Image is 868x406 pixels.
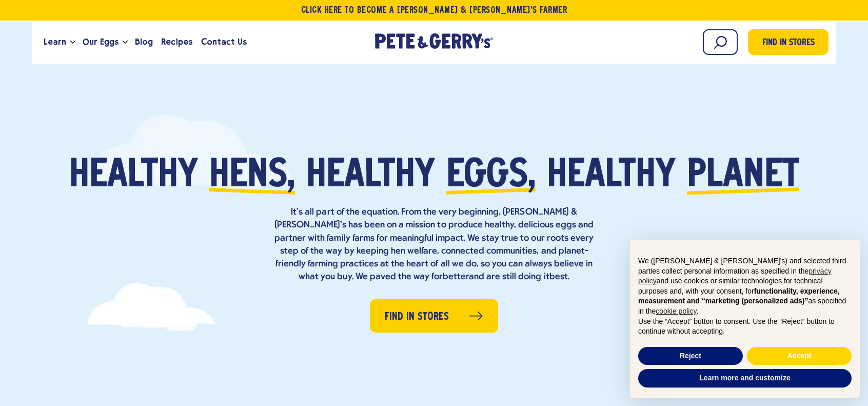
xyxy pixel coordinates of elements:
span: healthy [306,157,435,196]
a: Recipes [157,28,196,56]
span: Recipes [161,35,192,48]
span: healthy [547,157,676,196]
span: Find in Stores [385,309,449,325]
strong: better [443,272,469,282]
span: planet [687,157,799,196]
span: Blog [135,35,153,48]
p: Use the “Accept” button to consent. Use the “Reject” button to continue without accepting. [638,317,852,337]
a: cookie policy [656,307,696,315]
input: Search [703,29,738,55]
p: We ([PERSON_NAME] & [PERSON_NAME]'s) and selected third parties collect personal information as s... [638,256,852,317]
a: Blog [131,28,157,56]
strong: best [549,272,568,282]
button: Reject [638,347,743,365]
a: Find in Stores [370,299,498,333]
button: Learn more and customize [638,369,852,388]
span: Contact Us [201,35,247,48]
span: Find in Stores [762,36,815,50]
span: hens, [209,157,295,196]
a: Our Eggs [78,28,123,56]
button: Open the dropdown menu for Our Eggs [123,41,128,44]
a: Contact Us [197,28,251,56]
a: Find in Stores [748,29,828,55]
span: Learn [44,35,66,48]
span: eggs, [446,157,536,196]
span: Our Eggs [83,35,119,48]
button: Accept [747,347,852,365]
a: Learn [40,28,70,56]
span: Healthy [69,157,198,196]
button: Open the dropdown menu for Learn [70,41,75,44]
p: It’s all part of the equation. From the very beginning, [PERSON_NAME] & [PERSON_NAME]’s has been ... [270,206,598,283]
